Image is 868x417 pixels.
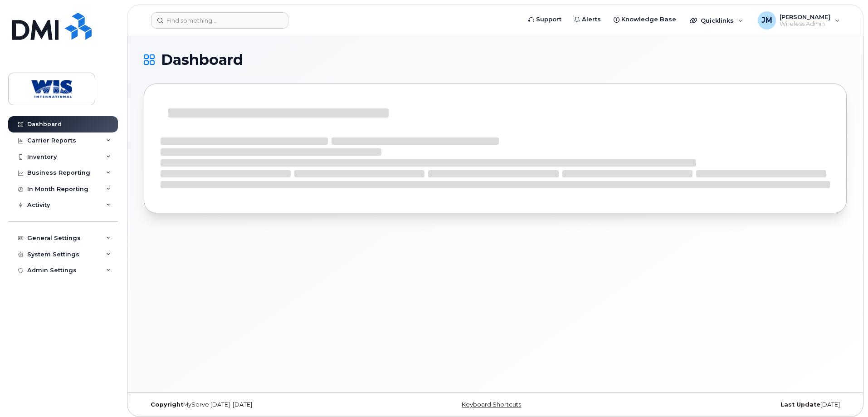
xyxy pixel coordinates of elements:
a: Keyboard Shortcuts [462,401,521,408]
div: MyServe [DATE]–[DATE] [144,401,378,408]
div: [DATE] [612,401,847,408]
strong: Last Update [780,401,820,408]
span: Dashboard [161,53,243,67]
strong: Copyright [151,401,183,408]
